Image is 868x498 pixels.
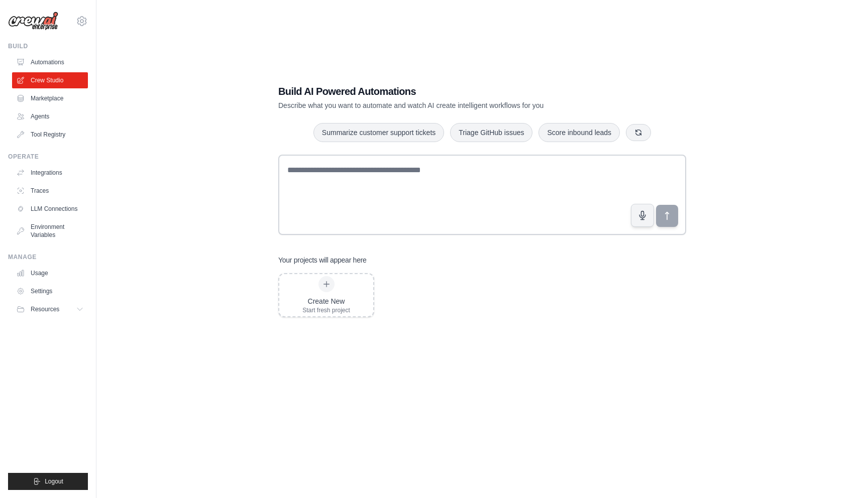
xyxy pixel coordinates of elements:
[45,477,63,485] span: Logout
[278,255,367,265] h3: Your projects will appear here
[12,54,88,70] a: Automations
[8,473,88,490] button: Logout
[12,183,88,199] a: Traces
[538,123,620,142] button: Score inbound leads
[12,90,88,106] a: Marketplace
[302,306,350,314] div: Start fresh project
[12,201,88,217] a: LLM Connections
[12,265,88,281] a: Usage
[12,108,88,125] a: Agents
[8,253,88,261] div: Manage
[12,283,88,299] a: Settings
[313,123,444,142] button: Summarize customer support tickets
[278,100,616,110] p: Describe what you want to automate and watch AI create intelligent workflows for you
[302,296,350,306] div: Create New
[278,84,616,98] h1: Build AI Powered Automations
[31,305,59,313] span: Resources
[626,124,651,141] button: Get new suggestions
[450,123,532,142] button: Triage GitHub issues
[12,219,88,243] a: Environment Variables
[8,42,88,50] div: Build
[8,153,88,161] div: Operate
[631,204,654,227] button: Click to speak your automation idea
[12,165,88,181] a: Integrations
[8,12,58,31] img: Logo
[12,301,88,317] button: Resources
[12,72,88,88] a: Crew Studio
[12,127,88,143] a: Tool Registry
